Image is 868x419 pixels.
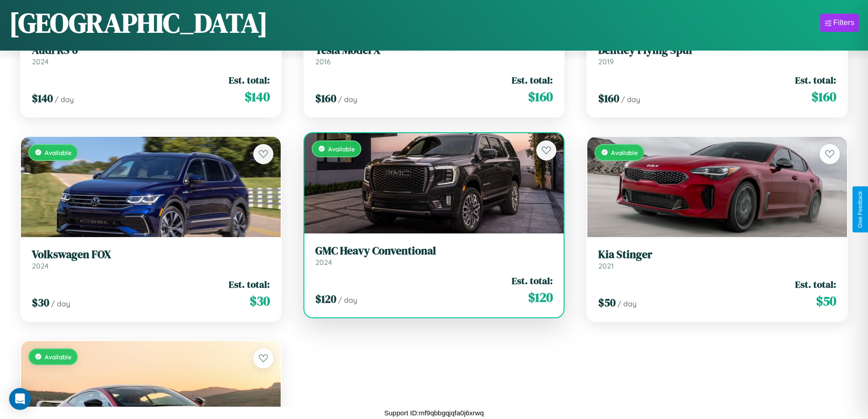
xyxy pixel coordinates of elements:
[512,73,553,87] span: Est. total:
[32,91,53,106] span: $ 140
[598,44,836,66] a: Bentley Flying Spur2019
[528,288,553,306] span: $ 120
[621,95,640,104] span: / day
[816,292,836,310] span: $ 50
[598,295,616,310] span: $ 50
[32,248,270,261] h3: Volkswagen FOX
[32,295,49,310] span: $ 30
[598,91,619,106] span: $ 160
[512,274,553,287] span: Est. total:
[795,73,836,87] span: Est. total:
[857,191,863,228] div: Give Feedback
[32,248,270,270] a: Volkswagen FOX2024
[598,44,836,57] h3: Bentley Flying Spur
[338,295,357,305] span: / day
[32,44,270,57] h3: Audi RS 6
[338,95,357,104] span: / day
[315,57,331,66] span: 2016
[833,18,854,27] div: Filters
[812,88,836,106] span: $ 160
[598,57,614,66] span: 2019
[598,248,836,261] h3: Kia Stinger
[617,299,637,308] span: / day
[598,248,836,270] a: Kia Stinger2021
[328,145,355,153] span: Available
[229,73,270,87] span: Est. total:
[795,278,836,291] span: Est. total:
[45,353,72,361] span: Available
[315,91,336,106] span: $ 160
[315,244,553,258] h3: GMC Heavy Conventional
[315,258,332,267] span: 2024
[51,299,70,308] span: / day
[229,278,270,291] span: Est. total:
[528,88,553,106] span: $ 160
[315,44,553,66] a: Tesla Model X2016
[250,292,270,310] span: $ 30
[611,149,638,156] span: Available
[9,4,268,41] h1: [GEOGRAPHIC_DATA]
[32,44,270,66] a: Audi RS 62024
[820,14,859,32] button: Filters
[315,44,553,57] h3: Tesla Model X
[32,57,49,66] span: 2024
[55,95,74,104] span: / day
[45,149,72,156] span: Available
[384,407,483,419] p: Support ID: mf9qbbgqjqfa0j6xrwq
[315,291,336,306] span: $ 120
[32,261,49,270] span: 2024
[245,88,270,106] span: $ 140
[315,244,553,267] a: GMC Heavy Conventional2024
[598,261,614,270] span: 2021
[9,388,31,410] div: Open Intercom Messenger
